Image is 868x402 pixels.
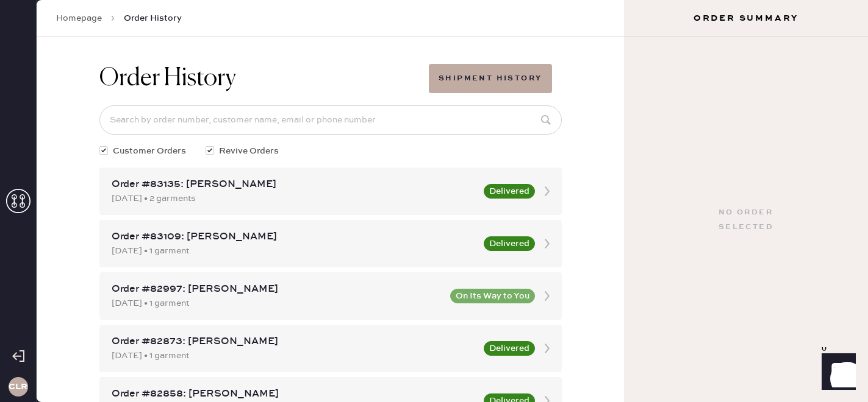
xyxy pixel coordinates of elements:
h3: CLR [9,383,27,391]
img: Logo [388,241,478,250]
input: Search by order number, customer name, email or phone number [99,105,562,135]
span: Customer Orders [113,144,186,158]
td: 1 [781,222,827,238]
div: Order #82873: [PERSON_NAME] [112,334,476,349]
iframe: Front Chat [810,347,863,400]
button: Delivered [484,341,535,356]
button: Delivered [484,184,535,199]
th: ID [39,206,122,222]
div: Shipment Summary [39,348,827,363]
button: On Its Way to You [450,289,535,303]
div: # 89232 Danni [PERSON_NAME] [EMAIL_ADDRESS][DOMAIN_NAME] [39,144,827,188]
th: QTY [781,206,827,222]
button: Delivered [484,236,535,251]
img: logo [415,15,451,51]
td: Jeans - Reformation - Val 90s Mid Rise Straight Jeans Pelican - Size: 25 [122,222,782,238]
div: Packing slip [39,82,827,96]
img: logo [415,281,451,318]
span: Order History [124,12,182,24]
div: [DATE] • 1 garment [112,244,476,258]
div: No order selected [719,205,773,234]
a: Homepage [56,12,102,24]
div: Order # 83490 [39,96,827,111]
div: Order #83135: [PERSON_NAME] [112,177,476,192]
h3: Order Summary [624,12,868,24]
span: Revive Orders [219,144,279,158]
div: Customer information [39,129,827,144]
button: Shipment History [429,64,551,93]
div: Order #83109: [PERSON_NAME] [112,230,476,244]
div: [DATE] • 2 garments [112,192,476,205]
div: Reformation [GEOGRAPHIC_DATA] [39,378,827,392]
div: Order #82858: [PERSON_NAME] [112,387,476,401]
div: [DATE] • 1 garment [112,297,443,310]
th: Description [122,206,782,222]
div: [DATE] • 1 garment [112,349,476,362]
h1: Order History [99,64,236,93]
div: Shipment #108602 [39,363,827,378]
div: Order #82997: [PERSON_NAME] [112,282,443,297]
td: 1014333 [39,222,122,238]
